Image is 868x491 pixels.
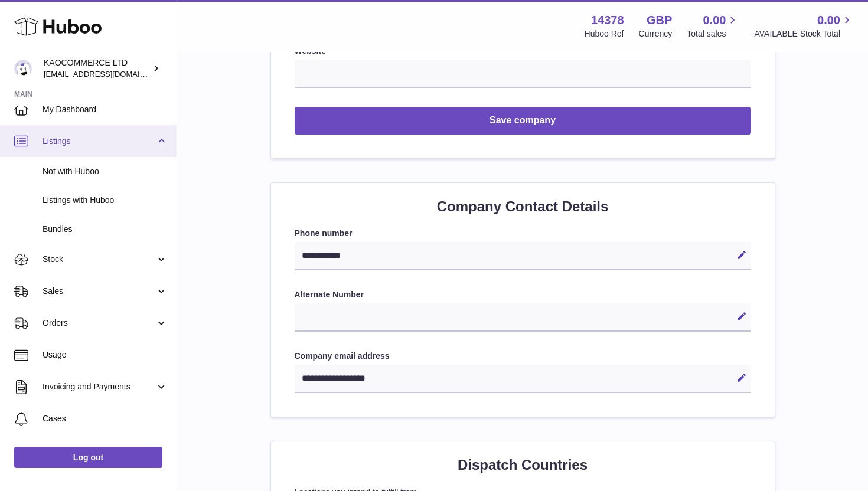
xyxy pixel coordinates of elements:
[817,12,840,28] span: 0.00
[295,107,751,135] button: Save company
[43,195,168,206] span: Listings with Huboo
[43,104,168,115] span: My Dashboard
[647,12,672,28] strong: GBP
[687,28,739,40] span: Total sales
[43,317,155,329] span: Orders
[295,289,751,300] label: Alternate Number
[295,456,751,474] h2: Dispatch Countries
[43,349,168,361] span: Usage
[43,166,168,177] span: Not with Huboo
[754,28,854,40] span: AVAILABLE Stock Total
[14,60,32,77] img: hello@lunera.co.uk
[43,136,155,147] span: Listings
[295,197,751,216] h2: Company Contact Details
[585,28,624,40] div: Huboo Ref
[639,28,673,40] div: Currency
[43,254,155,265] span: Stock
[703,12,726,28] span: 0.00
[43,286,155,297] span: Sales
[687,12,739,40] a: 0.00 Total sales
[44,69,174,78] span: [EMAIL_ADDRESS][DOMAIN_NAME]
[295,228,751,239] label: Phone number
[14,447,162,468] a: Log out
[43,413,168,424] span: Cases
[754,12,854,40] a: 0.00 AVAILABLE Stock Total
[43,381,155,392] span: Invoicing and Payments
[43,224,168,235] span: Bundles
[591,12,624,28] strong: 14378
[44,57,150,80] div: KAOCOMMERCE LTD
[295,351,751,362] label: Company email address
